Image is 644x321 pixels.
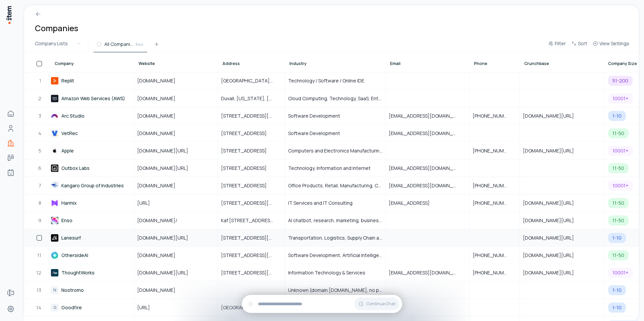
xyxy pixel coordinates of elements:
[354,298,399,310] button: Continue Chat
[51,299,133,316] a: GGoodfire
[51,164,59,172] img: Outbox Labs
[366,301,395,307] span: Continue Chat
[55,61,74,66] span: Company
[137,182,183,189] span: [DOMAIN_NAME]
[36,269,42,276] span: 12
[288,252,382,259] span: Software Development, Artificial Intelligence, AI-powered writing assistant
[221,77,282,84] span: [GEOGRAPHIC_DATA], [US_STATE], [GEOGRAPHIC_DATA]
[51,212,133,229] a: Enso
[608,61,637,66] span: Company Size
[389,182,466,189] span: [EMAIL_ADDRESS][DOMAIN_NAME]
[51,264,133,281] a: ThoughtWorks
[242,295,402,313] div: Continue Chat
[51,251,59,259] img: OthersideAI
[51,77,59,85] img: Replit
[520,53,604,72] th: Crunchbase
[578,40,587,47] span: Sort
[137,304,158,311] span: [URL]
[390,61,400,66] span: Email
[473,269,517,276] span: [PHONE_NUMBER]
[288,77,364,84] span: Technology / Software / Online IDE
[4,136,17,150] a: Companies
[288,235,382,241] span: Transportation, Logistics, Supply Chain and Storage; Business/Productivity Software
[473,113,517,119] span: [PHONE_NUMBER]
[51,269,59,277] img: ThoughtWorks
[221,304,282,311] span: [GEOGRAPHIC_DATA], [GEOGRAPHIC_DATA]
[523,113,582,119] span: [DOMAIN_NAME][URL]
[4,151,17,165] a: deals
[523,200,582,206] span: [DOMAIN_NAME][URL]
[288,130,340,137] span: Software Development
[288,113,340,119] span: Software Development
[37,287,42,294] span: 13
[51,108,133,124] a: Arc Studio
[555,40,566,47] span: Filter
[137,165,196,172] span: [DOMAIN_NAME][URL]
[470,53,520,72] th: Phone
[221,95,282,102] span: Duvall, [US_STATE], [GEOGRAPHIC_DATA]
[221,200,282,206] span: [STREET_ADDRESS][US_STATE]
[474,61,487,66] span: Phone
[38,217,42,224] span: 9
[389,130,466,137] span: [EMAIL_ADDRESS][DOMAIN_NAME]
[473,252,517,259] span: [PHONE_NUMBER]
[137,252,183,259] span: [DOMAIN_NAME]
[39,77,42,84] span: 1
[599,40,629,47] span: View Settings
[289,61,307,66] span: Industry
[51,94,59,103] img: Amazon Web Services (AWS)
[139,61,155,66] span: Website
[221,252,282,259] span: [STREET_ADDRESS][US_STATE]
[94,40,147,52] button: All Companies544
[137,77,183,84] span: [DOMAIN_NAME]
[36,304,42,311] span: 14
[4,286,17,300] a: Forms
[545,40,569,52] button: Filter
[4,302,17,316] a: Settings
[523,147,582,154] span: [DOMAIN_NAME][URL]
[51,72,133,89] a: Replit
[523,269,582,276] span: [DOMAIN_NAME][URL]
[51,112,59,120] img: Arc Studio
[523,217,582,224] span: [DOMAIN_NAME][URL]
[221,113,282,119] span: [STREET_ADDRESS][US_STATE]
[590,40,632,52] button: View Settings
[51,90,133,107] a: Amazon Web Services (AWS)
[51,230,133,246] a: Lanesurf
[5,5,12,24] img: Item Brain Logo
[523,252,582,259] span: [DOMAIN_NAME][URL]
[37,252,42,259] span: 11
[4,166,17,179] a: Agents
[221,182,275,189] span: [STREET_ADDRESS]
[288,287,382,294] span: Unknown (domain [DOMAIN_NAME], no public info)
[4,122,17,135] a: Contacts
[51,182,59,190] img: Kangaro Group of Industries
[39,200,42,206] span: 8
[221,130,275,137] span: [STREET_ADDRESS]
[221,269,282,276] span: [STREET_ADDRESS][PERSON_NAME][US_STATE]
[221,165,275,172] span: [STREET_ADDRESS]
[218,53,285,72] th: Address
[389,269,466,276] span: [EMAIL_ADDRESS][DOMAIN_NAME]
[137,95,183,102] span: [DOMAIN_NAME]
[38,130,42,137] span: 4
[473,200,517,206] span: [PHONE_NUMBER]
[51,247,133,263] a: OthersideAI
[288,95,382,102] span: Cloud Computing, Technology, SaaS, Enterprise Software
[389,113,466,119] span: [EMAIL_ADDRESS][DOMAIN_NAME]
[288,217,382,224] span: AI chatbot, research, marketing, business/productivity software
[51,147,59,155] img: Apple
[473,147,517,154] span: [PHONE_NUMBER]
[288,165,371,172] span: Technology, Information and Internet
[137,130,183,137] span: [DOMAIN_NAME]
[39,182,42,189] span: 7
[137,287,183,294] span: [DOMAIN_NAME]
[104,41,134,48] span: All Companies
[4,107,17,120] a: Home
[137,235,196,241] span: [DOMAIN_NAME][URL]
[221,217,282,224] span: Kaf [STREET_ADDRESS][PHONE_NUMBER]
[35,23,78,34] h1: Companies
[137,200,158,206] span: [URL]
[386,53,470,72] th: Email
[51,286,59,294] div: N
